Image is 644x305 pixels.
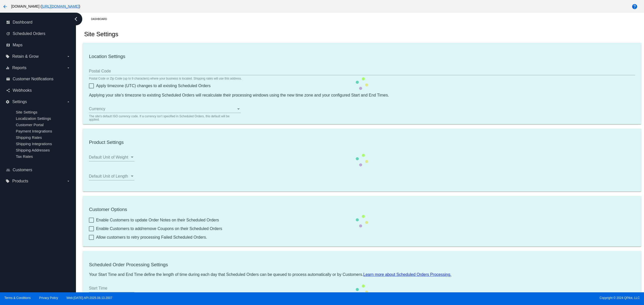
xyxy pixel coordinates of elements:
[6,18,70,26] a: dashboard Dashboard
[12,54,38,59] span: Retain & Grow
[6,32,10,36] i: update
[6,20,10,24] i: dashboard
[16,129,52,133] a: Payment Integrations
[6,66,10,70] i: equalizer
[6,168,10,172] i: people_outline
[6,30,70,38] a: update Scheduled Orders
[326,296,640,300] span: Copyright © 2024 QPilot, LLC
[6,88,10,92] i: share
[12,179,28,183] span: Products
[6,54,10,59] i: local_offer
[13,168,32,172] span: Customers
[91,15,111,23] a: Dashboard
[632,4,638,10] mat-icon: help
[6,77,10,81] i: email
[11,4,80,8] span: [DOMAIN_NAME] ( )
[67,296,112,300] a: Web:[DATE] API:2025.08.13.2007
[6,86,70,94] a: share Webhooks
[12,100,27,104] span: Settings
[6,75,70,83] a: email Customer Notifications
[13,43,23,47] span: Maps
[16,148,50,152] a: Shipping Addresses
[66,54,70,59] i: arrow_drop_down
[6,166,70,174] a: people_outline Customers
[16,123,44,127] a: Customer Portal
[16,110,37,114] a: Site Settings
[72,15,80,23] i: chevron_left
[6,43,10,47] i: map
[13,20,32,25] span: Dashboard
[16,142,52,146] a: Shipping Integrations
[66,100,70,104] i: arrow_drop_down
[12,66,26,70] span: Reports
[84,31,118,38] h2: Site Settings
[39,296,58,300] a: Privacy Policy
[16,116,51,121] a: Localization Settings
[2,4,8,10] mat-icon: arrow_back
[6,100,10,104] i: settings
[13,88,32,93] span: Webhooks
[66,179,70,183] i: arrow_drop_down
[4,296,31,300] a: Terms & Conditions
[42,4,79,8] a: [URL][DOMAIN_NAME]
[13,77,53,81] span: Customer Notifications
[16,135,42,140] a: Shipping Rates
[6,41,70,49] a: map Maps
[16,154,33,159] a: Tax Rates
[6,179,10,183] i: local_offer
[13,31,45,36] span: Scheduled Orders
[66,66,70,70] i: arrow_drop_down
